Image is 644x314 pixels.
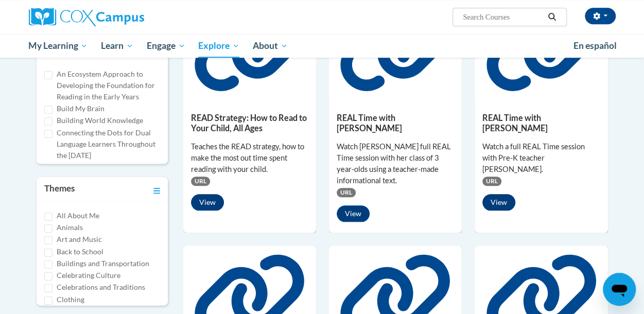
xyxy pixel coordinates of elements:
[337,188,356,197] span: URL
[603,273,636,306] iframe: Button to launch messaging window
[28,40,88,52] span: My Learning
[191,177,210,186] span: URL
[29,8,144,26] img: Cox Campus
[57,234,102,245] label: Art and Music
[57,294,84,305] label: Clothing
[57,68,160,102] label: An Ecosystem Approach to Developing the Foundation for Reading in the Early Years
[101,40,133,52] span: Learn
[29,8,214,26] a: Cox Campus
[191,113,308,133] h5: READ Strategy: How to Read to Your Child, All Ages
[57,270,120,281] label: Celebrating Culture
[567,35,623,57] a: En español
[57,115,143,126] label: Building World Knowledge
[147,40,185,52] span: Engage
[253,40,288,52] span: About
[246,34,294,58] a: About
[482,113,600,133] h5: REAL Time with [PERSON_NAME]
[57,222,83,233] label: Animals
[191,141,308,175] div: Teaches the READ strategy, how to make the most out time spent reading with your child.
[337,141,454,186] div: Watch [PERSON_NAME] full REAL Time session with her class of 3 year-olds using a teacher-made inf...
[585,8,616,24] button: Account Settings
[191,194,224,211] button: View
[57,103,105,114] label: Build My Brain
[57,210,99,221] label: All About Me
[153,182,160,197] a: Toggle collapse
[482,194,515,211] button: View
[44,182,75,197] h3: Themes
[57,246,103,257] label: Back to School
[482,141,600,175] div: Watch a full REAL Time session with Pre-K teacher [PERSON_NAME].
[482,177,501,186] span: URL
[57,282,145,293] label: Celebrations and Traditions
[57,162,160,184] label: Cox Campus Structured Literacy Certificate Exam
[22,34,95,58] a: My Learning
[573,40,617,51] span: En español
[462,11,544,23] input: Search Courses
[94,34,140,58] a: Learn
[140,34,192,58] a: Engage
[544,11,560,23] button: Search
[21,34,623,58] div: Main menu
[198,40,239,52] span: Explore
[337,205,370,222] button: View
[337,113,454,133] h5: REAL Time with [PERSON_NAME]
[57,258,149,269] label: Buildings and Transportation
[192,34,246,58] a: Explore
[57,127,160,161] label: Connecting the Dots for Dual Language Learners Throughout the [DATE]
